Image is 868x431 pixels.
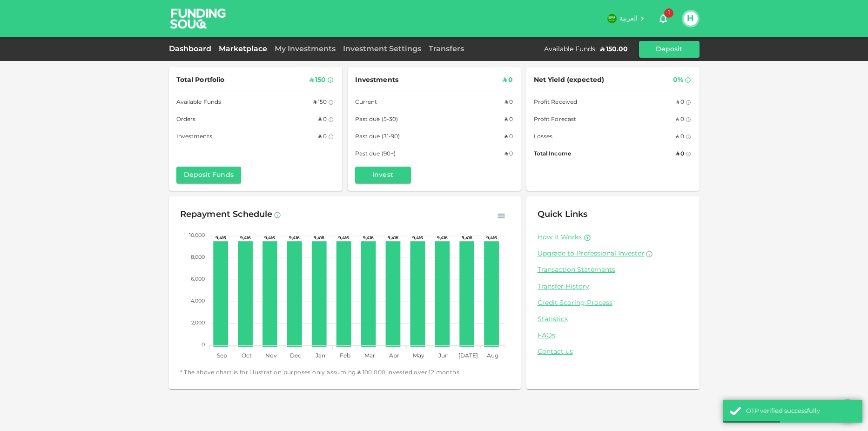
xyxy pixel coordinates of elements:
div: ʢ 0 [505,132,513,142]
span: Net Yield (expected) [534,74,605,86]
div: Available Funds : [544,45,597,54]
div: ʢ 150 [310,74,326,86]
tspan: Apr [389,353,399,359]
tspan: 2,000 [191,321,205,325]
span: Current [355,98,377,108]
tspan: Jan [315,353,325,359]
a: Upgrade to Professional Investor [538,249,688,258]
tspan: Mar [364,353,375,359]
a: FAQs [538,331,688,340]
a: How it Works [538,233,582,242]
tspan: Jun [437,353,448,359]
button: 1 [654,9,673,28]
div: Repayment Schedule [180,208,273,222]
span: * The above chart is for illustration purposes only assuming ʢ 100,000 invested over 12 months. [180,369,510,378]
a: Credit Scoring Process [538,299,688,308]
tspan: [DATE] [458,353,478,359]
span: Profit Forecast [534,115,577,125]
span: Total Income [534,149,571,159]
span: Investments [355,74,398,86]
div: ʢ 0 [676,115,684,125]
tspan: 10,000 [189,233,205,238]
span: 1 [664,8,673,18]
button: Deposit Funds [176,167,241,183]
a: Investment Settings [339,46,425,53]
div: ʢ 0 [505,149,513,159]
span: Losses [534,132,553,142]
button: Deposit [639,41,700,58]
button: Invest [355,167,411,183]
div: ʢ 0 [676,98,684,108]
span: Orders [176,115,196,125]
span: Total Portfolio [176,74,225,86]
a: My Investments [271,46,339,53]
a: Dashboard [169,46,215,53]
span: Available Funds [176,98,222,108]
img: flag-sa.b9a346574cdc8950dd34b50780441f57.svg [607,14,617,23]
a: Contact us [538,348,688,357]
a: Marketplace [215,46,271,53]
span: Quick Links [538,210,588,219]
div: ʢ 0 [318,132,327,142]
a: Transfers [425,46,468,53]
button: H [684,12,698,26]
div: ʢ 0 [676,149,684,159]
tspan: Feb [339,353,350,359]
div: OTP verified successfully [746,407,855,416]
tspan: 0 [202,343,205,347]
span: Past due (90+) [355,149,396,159]
div: ʢ 0 [505,98,513,108]
tspan: Dec [290,353,301,359]
span: Investments [176,132,212,142]
tspan: Aug [487,353,498,359]
div: ʢ 150 [313,98,327,108]
div: ʢ 0 [503,74,513,86]
tspan: Oct [241,353,251,359]
tspan: 8,000 [191,255,205,260]
span: العربية [619,15,638,22]
tspan: Sep [216,353,227,359]
span: Past due (31-90) [355,132,400,142]
tspan: 4,000 [191,299,205,303]
tspan: Nov [265,353,276,359]
div: ʢ 0 [676,132,684,142]
tspan: 6,000 [191,277,205,282]
div: ʢ 150.00 [600,45,628,54]
tspan: May [413,353,424,359]
a: Transaction Statements [538,266,688,275]
div: ʢ 0 [505,115,513,125]
span: Upgrade to Professional Investor [538,250,645,257]
a: Transfer History [538,283,688,291]
a: Statistics [538,315,688,324]
div: 0% [673,74,683,86]
span: Past due (5-30) [355,115,398,125]
span: Profit Received [534,98,578,108]
div: ʢ 0 [318,115,327,125]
